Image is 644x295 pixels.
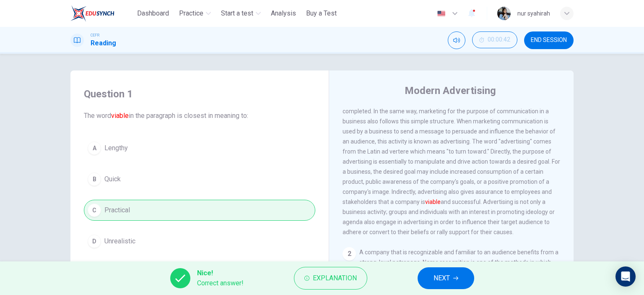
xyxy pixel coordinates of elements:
[197,268,244,278] span: Nice!
[111,112,129,120] font: viable
[84,111,315,121] span: The word in the paragraph is closest in meaning to:
[271,8,296,18] span: Analysis
[448,31,465,49] div: Mute
[91,38,116,48] h1: Reading
[221,8,253,18] span: Start a test
[425,198,441,205] font: viable
[197,278,244,288] span: Correct answer!
[517,8,550,18] div: nur syahirah
[615,266,636,287] div: Open Intercom Messenger
[218,6,264,21] button: Start a test
[294,267,367,290] button: Explanation
[418,267,474,289] button: NEXT
[488,37,510,43] span: 00:00:42
[497,7,511,20] img: Profile picture
[134,6,172,21] button: Dashboard
[306,8,337,18] span: Buy a Test
[472,31,517,48] button: 00:00:42
[179,8,203,18] span: Practice
[70,5,134,22] a: ELTC logo
[434,272,450,284] span: NEXT
[267,6,299,21] button: Analysis
[313,272,357,284] span: Explanation
[303,6,340,21] button: Buy a Test
[137,8,169,18] span: Dashboard
[176,6,214,21] button: Practice
[436,10,447,17] img: en
[91,32,99,38] span: CEFR
[405,84,496,97] h4: Modern Advertising
[70,5,114,22] img: ELTC logo
[472,31,517,49] div: Hide
[531,37,567,44] span: END SESSION
[524,31,574,49] button: END SESSION
[343,247,356,261] div: 2
[84,87,315,101] h4: Question 1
